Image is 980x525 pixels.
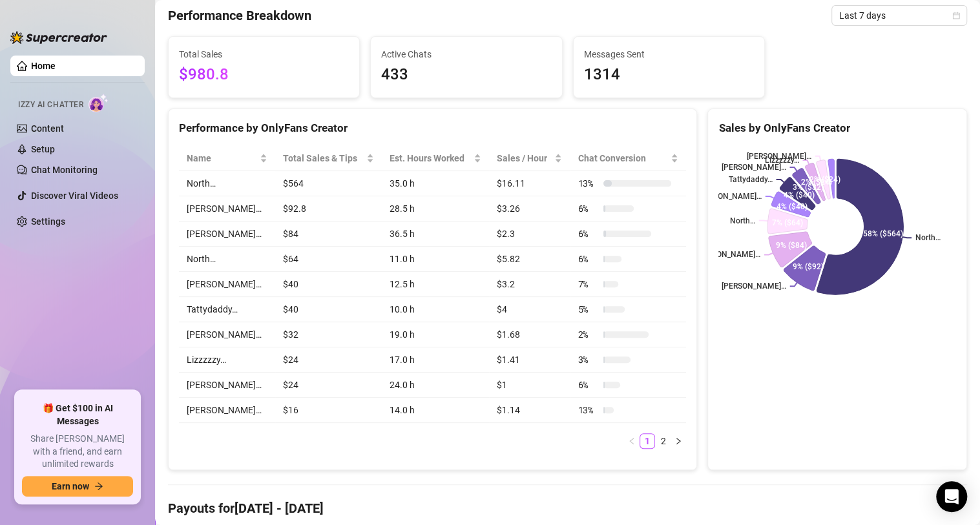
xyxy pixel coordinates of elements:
th: Sales / Hour [489,146,570,171]
span: Name [187,151,257,165]
span: Messages Sent [584,47,754,61]
div: Performance by OnlyFans Creator [179,119,686,137]
td: $16.11 [489,171,570,196]
td: Tattydaddy… [179,297,275,322]
span: calendar [952,12,960,19]
td: [PERSON_NAME]… [179,398,275,423]
td: $5.82 [489,247,570,272]
td: $3.26 [489,196,570,221]
text: North… [915,233,941,242]
td: [PERSON_NAME]… [179,373,275,398]
a: 1 [640,434,654,448]
td: $4 [489,297,570,322]
div: Open Intercom Messenger [936,481,967,512]
td: $40 [275,297,382,322]
li: Next Page [671,433,686,449]
td: $16 [275,398,382,423]
a: 2 [656,434,670,448]
td: $40 [275,272,382,297]
div: Est. Hours Worked [390,151,471,165]
td: 36.5 h [382,221,489,247]
td: $92.8 [275,196,382,221]
span: 13 % [578,403,598,417]
td: $1 [489,373,570,398]
li: 1 [640,433,655,449]
span: 6 % [578,378,598,392]
a: Home [31,61,56,71]
span: Share [PERSON_NAME] with a friend, and earn unlimited rewards [22,433,133,471]
span: arrow-right [94,482,103,491]
span: Total Sales & Tips [283,151,364,165]
span: 5 % [578,302,598,316]
td: Lizzzzzy… [179,347,275,373]
h4: Performance Breakdown [168,6,311,25]
text: [PERSON_NAME]… [722,282,786,291]
td: [PERSON_NAME]… [179,221,275,247]
span: Last 7 days [839,6,959,25]
td: $32 [275,322,382,347]
h4: Payouts for [DATE] - [DATE] [168,499,967,517]
img: logo-BBDzfeDw.svg [10,31,107,44]
span: 3 % [578,353,598,367]
span: $980.8 [179,63,349,87]
span: Chat Conversion [578,151,668,165]
button: right [671,433,686,449]
span: 433 [381,63,551,87]
td: [PERSON_NAME]… [179,272,275,297]
img: AI Chatter [89,94,109,112]
td: 17.0 h [382,347,489,373]
td: North… [179,171,275,196]
th: Total Sales & Tips [275,146,382,171]
td: 28.5 h [382,196,489,221]
button: Earn nowarrow-right [22,476,133,497]
li: 2 [655,433,671,449]
span: Active Chats [381,47,551,61]
td: 24.0 h [382,373,489,398]
span: Sales / Hour [497,151,552,165]
td: 12.5 h [382,272,489,297]
td: [PERSON_NAME]… [179,196,275,221]
a: Settings [31,216,65,227]
text: [PERSON_NAME]… [696,251,760,260]
span: 6 % [578,252,598,266]
button: left [624,433,640,449]
td: $24 [275,347,382,373]
td: 35.0 h [382,171,489,196]
td: 10.0 h [382,297,489,322]
td: [PERSON_NAME]… [179,322,275,347]
span: 6 % [578,201,598,216]
a: Chat Monitoring [31,165,98,175]
td: $1.41 [489,347,570,373]
span: Earn now [52,481,89,491]
span: left [628,437,636,445]
span: 13 % [578,176,598,190]
span: 1314 [584,63,754,87]
span: 7 % [578,277,598,291]
span: 6 % [578,227,598,241]
span: Total Sales [179,47,349,61]
td: $2.3 [489,221,570,247]
td: $64 [275,247,382,272]
text: North… [730,216,755,225]
text: Tattydaddy… [729,175,773,184]
text: [PERSON_NAME]… [722,163,786,172]
td: $1.14 [489,398,570,423]
td: $3.2 [489,272,570,297]
span: 🎁 Get $100 in AI Messages [22,402,133,427]
div: Sales by OnlyFans Creator [718,119,956,137]
th: Chat Conversion [570,146,686,171]
td: $24 [275,373,382,398]
td: $1.68 [489,322,570,347]
th: Name [179,146,275,171]
a: Setup [31,144,55,154]
span: Izzy AI Chatter [18,99,83,111]
td: $564 [275,171,382,196]
a: Discover Viral Videos [31,190,118,201]
span: 2 % [578,327,598,342]
td: 11.0 h [382,247,489,272]
td: North… [179,247,275,272]
span: right [674,437,682,445]
td: 19.0 h [382,322,489,347]
a: Content [31,123,64,134]
text: [PERSON_NAME]… [747,152,811,161]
